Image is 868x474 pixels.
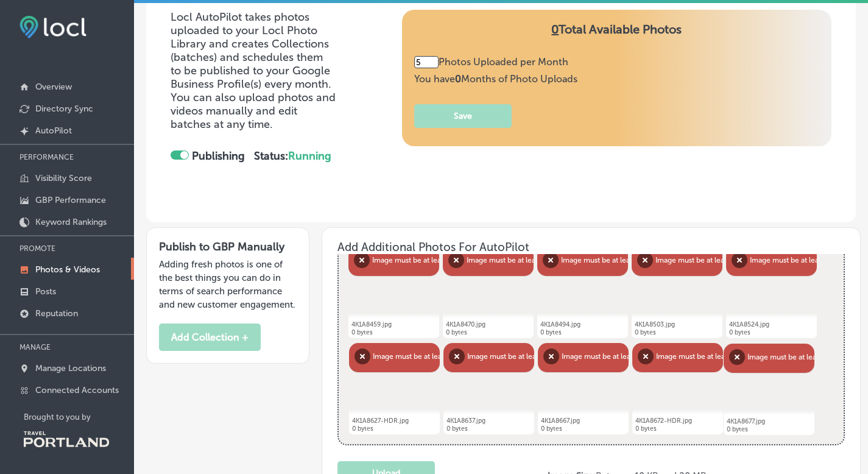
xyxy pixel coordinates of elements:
[414,56,577,68] div: Photos Uploaded per Month
[24,412,134,422] p: Brought to you by
[254,149,331,163] strong: Status:
[35,385,119,395] p: Connected Accounts
[35,104,93,114] p: Directory Sync
[171,10,336,131] p: Locl AutoPilot takes photos uploaded to your Locl Photo Library and creates Collections (batches)...
[35,126,72,136] p: AutoPilot
[288,149,331,163] span: Running
[192,149,245,163] strong: Publishing
[35,363,106,373] p: Manage Locations
[19,16,86,38] img: fda3e92497d09a02dc62c9cd864e3231.png
[35,264,100,275] p: Photos & Videos
[455,73,461,85] b: 0
[414,104,512,128] button: Save
[159,240,297,253] h3: Publish to GBP Manually
[24,431,109,447] img: Travel Portland
[414,22,819,56] h4: Total Available Photos
[35,217,107,227] p: Keyword Rankings
[159,258,297,311] p: Adding fresh photos is one of the best things you can do in terms of search performance and new c...
[551,22,559,37] span: 0
[35,173,92,183] p: Visibility Score
[35,82,72,92] p: Overview
[414,56,439,68] input: 10
[159,324,261,351] button: Add Collection +
[35,308,78,319] p: Reputation
[414,73,577,85] span: You have Months of Photo Uploads
[35,195,106,205] p: GBP Performance
[337,240,845,254] h3: Add Additional Photos For AutoPilot
[35,286,56,297] p: Posts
